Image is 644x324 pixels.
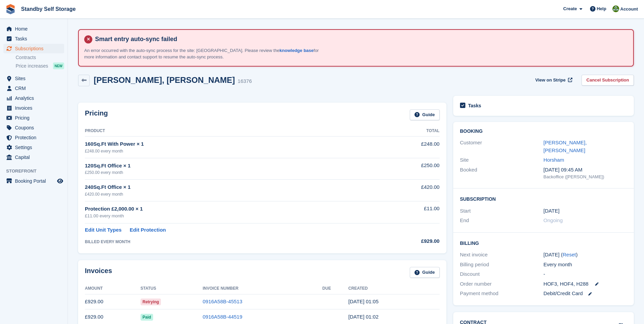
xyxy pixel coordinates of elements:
th: Invoice Number [203,283,323,294]
th: Product [85,126,374,137]
div: [DATE] 09:45 AM [544,166,627,174]
td: £11.00 [374,201,439,223]
div: BILLED EVERY MONTH [85,239,374,245]
div: [DATE] ( ) [544,251,627,259]
div: 160Sq.Ft With Power × 1 [85,140,374,148]
div: Billing period [460,261,544,269]
th: Created [348,283,440,294]
span: Account [620,6,638,13]
div: 16376 [238,77,252,85]
div: Discount [460,270,544,278]
a: menu [3,44,64,53]
span: Invoices [15,103,56,113]
div: Payment method [460,290,544,298]
a: menu [3,74,64,83]
a: Preview store [56,177,64,185]
td: £248.00 [374,137,439,158]
div: £250.00 every month [85,169,374,176]
span: Sites [15,74,56,83]
a: Standby Self Storage [18,3,78,15]
a: menu [3,93,64,103]
div: Customer [460,139,544,154]
a: menu [3,34,64,43]
a: Horsham [544,157,564,163]
a: Edit Unit Types [85,226,122,234]
div: Site [460,156,544,164]
div: Backoffice ([PERSON_NAME]) [544,174,627,180]
td: £929.00 [85,294,141,309]
span: Ongoing [544,217,563,223]
span: View on Stripe [535,77,566,84]
time: 2025-07-12 00:02:37 UTC [348,314,379,320]
h2: [PERSON_NAME], [PERSON_NAME] [94,75,235,85]
h2: Billing [460,239,627,246]
div: Booked [460,166,544,180]
span: Coupons [15,123,56,132]
span: Retrying [141,299,161,305]
a: menu [3,143,64,152]
div: Protection £2,000.00 × 1 [85,205,374,213]
div: - [544,270,627,278]
th: Total [374,126,439,137]
div: Start [460,207,544,215]
div: £420.00 every month [85,191,374,197]
td: £250.00 [374,158,439,179]
time: 2023-04-12 00:00:00 UTC [544,207,559,215]
a: 0916A58B-44519 [203,314,242,320]
a: menu [3,84,64,93]
span: Home [15,24,56,34]
span: Pricing [15,113,56,123]
span: Price increases [16,63,48,69]
h2: Tasks [468,103,481,109]
h4: Smart entry auto-sync failed [92,35,628,43]
a: menu [3,176,64,186]
div: £11.00 every month [85,213,374,219]
span: Settings [15,143,56,152]
span: CRM [15,84,56,93]
span: Capital [15,152,56,162]
h2: Subscription [460,195,627,202]
span: Help [597,5,606,12]
img: stora-icon-8386f47178a22dfd0bd8f6a31ec36ba5ce8667c1dd55bd0f319d3a0aa187defe.svg [5,4,16,14]
a: Cancel Subscription [582,75,634,86]
a: Edit Protection [130,226,166,234]
time: 2025-08-12 00:05:11 UTC [348,299,379,304]
h2: Pricing [85,109,108,121]
a: Guide [410,267,440,278]
a: Guide [410,109,440,121]
span: Analytics [15,93,56,103]
a: menu [3,123,64,132]
th: Amount [85,283,141,294]
div: 240Sq.Ft Office × 1 [85,183,374,191]
div: Debit/Credit Card [544,290,627,298]
span: Create [563,5,577,12]
div: NEW [53,62,64,69]
h2: Booking [460,129,627,134]
a: Reset [563,252,576,257]
a: menu [3,24,64,34]
th: Status [141,283,203,294]
a: menu [3,152,64,162]
p: An error occurred with the auto-sync process for the site: [GEOGRAPHIC_DATA]. Please review the f... [84,47,322,60]
th: Due [323,283,349,294]
div: £248.00 every month [85,148,374,154]
a: menu [3,133,64,142]
div: £929.00 [374,237,439,245]
a: [PERSON_NAME], [PERSON_NAME] [544,140,587,153]
a: Price increases NEW [16,62,64,70]
div: Next invoice [460,251,544,259]
a: View on Stripe [533,75,574,86]
span: Booking Portal [15,176,56,186]
a: 0916A58B-45513 [203,299,242,304]
span: Protection [15,133,56,142]
div: 120Sq.Ft Office × 1 [85,162,374,170]
a: menu [3,113,64,123]
a: knowledge base [279,48,313,53]
span: Storefront [6,168,68,175]
span: HOF3, HOF4, H288 [544,280,589,288]
img: Steve Hambridge [612,5,619,12]
h2: Invoices [85,267,112,278]
span: Paid [141,314,153,321]
div: End [460,217,544,224]
span: Tasks [15,34,56,43]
